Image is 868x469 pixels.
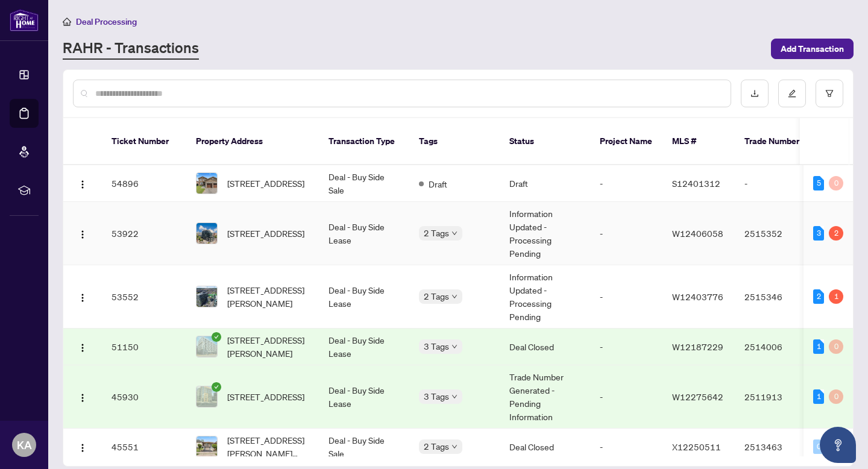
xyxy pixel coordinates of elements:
span: W12187229 [672,341,723,352]
td: Information Updated - Processing Pending [500,202,590,265]
td: 53922 [102,202,186,265]
td: - [590,365,662,429]
th: Ticket Number [102,118,186,165]
td: 53552 [102,265,186,329]
span: [STREET_ADDRESS] [227,177,304,190]
button: download [741,80,769,107]
span: [STREET_ADDRESS][PERSON_NAME] [227,333,309,360]
th: Transaction Type [319,118,409,165]
div: 1 [813,389,824,404]
div: 0 [829,389,843,404]
button: Add Transaction [771,39,854,59]
td: Information Updated - Processing Pending [500,265,590,329]
img: thumbnail-img [197,336,217,357]
td: - [590,329,662,365]
span: check-circle [212,332,221,342]
span: download [750,89,759,98]
div: 1 [829,289,843,304]
button: edit [778,80,806,107]
span: 2 Tags [424,226,449,240]
span: filter [825,89,834,98]
td: 51150 [102,329,186,365]
span: W12403776 [672,291,723,302]
span: 2 Tags [424,289,449,303]
span: Deal Processing [76,16,137,27]
span: edit [788,89,796,98]
td: Deal Closed [500,429,590,465]
div: 1 [813,339,824,354]
span: W12275642 [672,391,723,402]
div: 3 [813,226,824,241]
button: Open asap [820,427,856,463]
th: MLS # [662,118,735,165]
td: 2511913 [735,365,819,429]
img: Logo [78,180,87,189]
th: Status [500,118,590,165]
span: 3 Tags [424,339,449,353]
th: Property Address [186,118,319,165]
span: [STREET_ADDRESS] [227,390,304,403]
img: Logo [78,230,87,239]
img: thumbnail-img [197,286,217,307]
img: Logo [78,393,87,403]
th: Tags [409,118,500,165]
span: [STREET_ADDRESS][PERSON_NAME][PERSON_NAME] [227,433,309,460]
div: 0 [829,339,843,354]
span: down [451,294,458,300]
td: - [735,165,819,202]
td: 2513463 [735,429,819,465]
img: thumbnail-img [197,436,217,457]
span: KA [17,436,32,453]
span: X12250511 [672,441,721,452]
span: Add Transaction [781,39,844,58]
img: thumbnail-img [197,386,217,407]
img: logo [10,9,39,31]
span: down [451,230,458,236]
button: Logo [73,387,92,406]
img: Logo [78,293,87,303]
td: - [590,429,662,465]
td: Deal - Buy Side Sale [319,429,409,465]
a: RAHR - Transactions [63,38,199,60]
span: down [451,444,458,450]
td: Trade Number Generated - Pending Information [500,365,590,429]
td: - [590,165,662,202]
td: Deal - Buy Side Lease [319,365,409,429]
button: Logo [73,174,92,193]
span: 2 Tags [424,439,449,453]
span: home [63,17,71,26]
span: [STREET_ADDRESS] [227,227,304,240]
td: Draft [500,165,590,202]
button: Logo [73,224,92,243]
span: S12401312 [672,178,720,189]
th: Trade Number [735,118,819,165]
div: 0 [829,176,843,190]
div: 2 [813,289,824,304]
td: Deal - Buy Side Lease [319,329,409,365]
button: Logo [73,437,92,456]
img: Logo [78,343,87,353]
div: 0 [813,439,824,454]
img: thumbnail-img [197,173,217,194]
img: thumbnail-img [197,223,217,244]
td: 2515352 [735,202,819,265]
img: Logo [78,443,87,453]
td: 2515346 [735,265,819,329]
span: Draft [429,177,447,190]
td: 45930 [102,365,186,429]
button: Logo [73,287,92,306]
td: Deal - Buy Side Lease [319,265,409,329]
div: 2 [829,226,843,241]
td: Deal Closed [500,329,590,365]
button: filter [816,80,843,107]
td: 54896 [102,165,186,202]
div: 5 [813,176,824,190]
span: down [451,394,458,400]
td: 45551 [102,429,186,465]
span: check-circle [212,382,221,392]
span: 3 Tags [424,389,449,403]
span: down [451,344,458,350]
td: - [590,202,662,265]
span: [STREET_ADDRESS][PERSON_NAME] [227,283,309,310]
td: - [590,265,662,329]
